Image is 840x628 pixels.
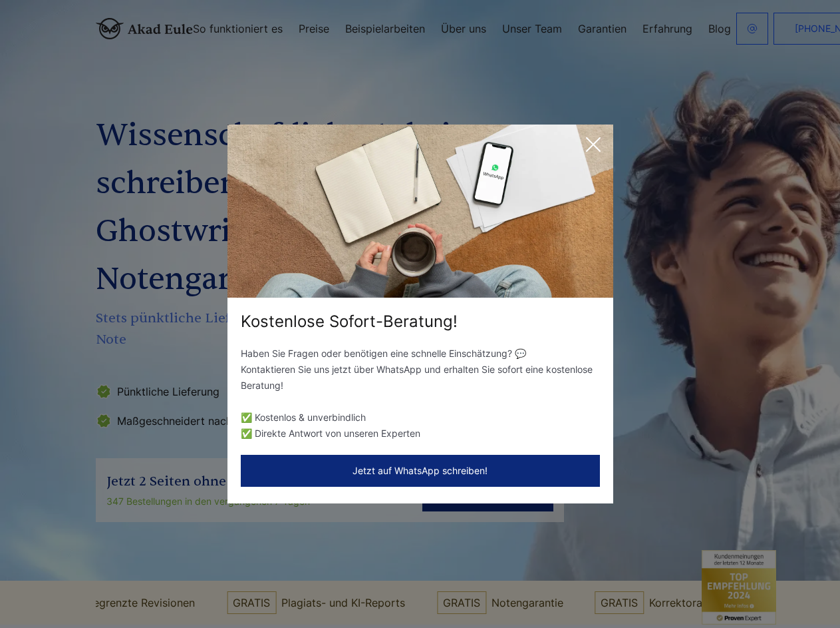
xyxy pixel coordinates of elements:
[227,125,613,298] img: exit
[193,23,283,34] a: So funktioniert es
[642,23,692,34] a: Erfahrung
[241,426,600,442] li: ✅ Direkte Antwort von unseren Experten
[747,23,758,34] img: email
[227,311,613,332] div: Kostenlose Sofort-Beratung!
[241,455,600,487] button: Jetzt auf WhatsApp schreiben!
[299,23,329,34] a: Preise
[441,23,486,34] a: Über uns
[96,18,193,39] img: logo
[345,23,425,34] a: Beispielarbeiten
[241,410,600,426] li: ✅ Kostenlos & unverbindlich
[708,23,731,34] a: Blog
[241,346,600,394] p: Haben Sie Fragen oder benötigen eine schnelle Einschätzung? 💬 Kontaktieren Sie uns jetzt über Wha...
[502,23,562,34] a: Unser Team
[578,23,627,34] a: Garantien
